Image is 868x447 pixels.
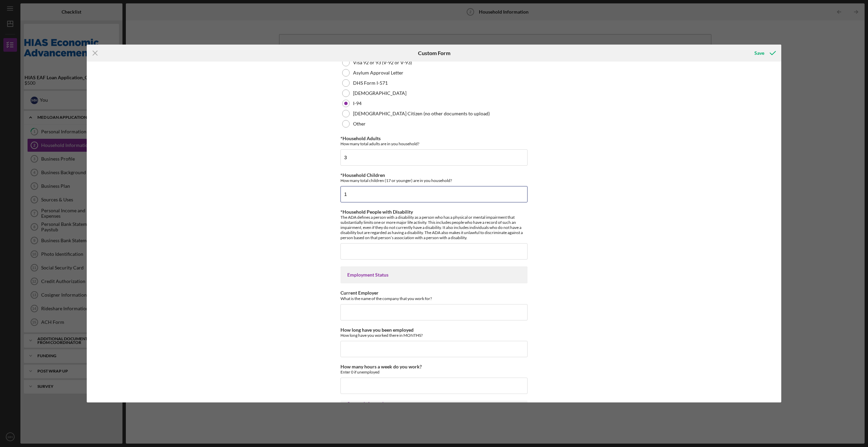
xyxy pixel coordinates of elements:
[340,296,528,301] div: What is the name of the company that you work for?
[340,290,379,296] label: Current Employer
[340,172,385,178] label: *Household Children
[353,90,406,96] label: [DEMOGRAPHIC_DATA]
[353,60,412,65] label: Visa 92 or 93 (V-92 or V-93)
[340,369,528,375] div: Enter 0 if unemployed
[748,46,781,60] button: Save
[353,121,366,127] label: Other
[340,327,414,333] label: How long have you been employed
[340,215,528,240] div: The ADA defines a person with a disability as a person who has a physical or mental impairment th...
[353,111,490,116] label: [DEMOGRAPHIC_DATA] Citizen (no other documents to upload)
[347,272,521,278] div: Employment Status
[340,364,422,369] label: How many hours a week do you work?
[347,401,521,407] div: Spouse information
[418,50,450,56] h6: Custom Form
[353,70,403,76] label: Asylum Approval Letter
[340,141,528,146] div: How many total adults are in you household?
[340,178,528,183] div: How many total children (17 or younger) are in you household?
[353,101,362,106] label: I-94
[340,333,528,338] div: How long have you worked there in MONTHS?
[353,80,388,86] label: DHS Form I-571
[340,135,381,141] label: *Household Adults
[754,46,764,60] div: Save
[340,209,413,215] label: *Household People with Disability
